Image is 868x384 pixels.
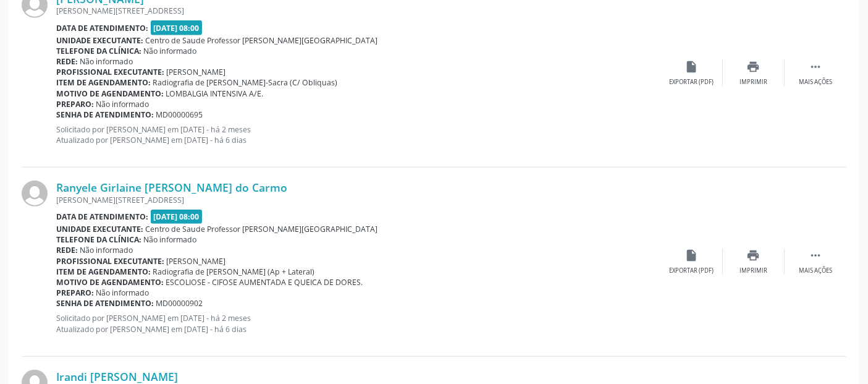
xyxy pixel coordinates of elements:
[56,313,661,334] p: Solicitado por [PERSON_NAME] em [DATE] - há 2 meses Atualizado por [PERSON_NAME] em [DATE] - há 6...
[156,298,203,309] span: MD00000902
[144,46,197,56] span: Não informado
[809,249,822,262] i: 
[56,277,164,288] b: Motivo de agendamento:
[167,256,226,267] span: [PERSON_NAME]
[153,267,315,277] span: Radiografia de [PERSON_NAME] (Ap + Lateral)
[56,195,661,205] div: [PERSON_NAME][STREET_ADDRESS]
[56,211,148,222] b: Data de atendimento:
[144,234,197,245] span: Não informado
[56,67,164,77] b: Profissional executante:
[56,181,287,194] a: Ranyele Girlaine [PERSON_NAME] do Carmo
[96,99,150,109] span: Não informado
[739,267,767,275] div: Imprimir
[670,267,714,275] div: Exportar (PDF)
[685,249,699,262] i: insert_drive_file
[56,267,151,277] b: Item de agendamento:
[56,23,148,33] b: Data de atendimento:
[80,245,133,255] span: Não informado
[151,210,203,224] span: [DATE] 08:00
[56,234,141,245] b: Telefone da clínica:
[167,67,226,77] span: [PERSON_NAME]
[56,109,154,120] b: Senha de atendimento:
[56,35,143,46] b: Unidade executante:
[146,224,378,234] span: Centro de Saude Professor [PERSON_NAME][GEOGRAPHIC_DATA]
[799,267,832,275] div: Mais ações
[809,60,822,74] i: 
[96,288,150,298] span: Não informado
[56,298,154,309] b: Senha de atendimento:
[56,245,78,255] b: Rede:
[56,288,94,298] b: Preparo:
[156,109,203,120] span: MD00000695
[56,6,661,16] div: [PERSON_NAME][STREET_ADDRESS]
[153,77,338,88] span: Radiografia de [PERSON_NAME]-Sacra (C/ Obliquas)
[670,78,714,87] div: Exportar (PDF)
[80,56,133,67] span: Não informado
[151,20,203,35] span: [DATE] 08:00
[799,78,832,87] div: Mais ações
[685,60,699,74] i: insert_drive_file
[56,124,661,145] p: Solicitado por [PERSON_NAME] em [DATE] - há 2 meses Atualizado por [PERSON_NAME] em [DATE] - há 6...
[56,256,164,267] b: Profissional executante:
[166,277,363,288] span: ESCOLIOSE - CIFOSE AUMENTADA E QUEICA DE DORES.
[56,77,151,88] b: Item de agendamento:
[747,249,761,262] i: print
[56,46,141,56] b: Telefone da clínica:
[56,99,94,109] b: Preparo:
[56,224,143,234] b: Unidade executante:
[146,35,378,46] span: Centro de Saude Professor [PERSON_NAME][GEOGRAPHIC_DATA]
[22,181,48,207] img: img
[747,60,761,74] i: print
[56,370,178,383] a: Irandi [PERSON_NAME]
[56,88,164,99] b: Motivo de agendamento:
[56,56,78,67] b: Rede:
[739,78,767,87] div: Imprimir
[166,88,264,99] span: LOMBALGIA INTENSIVA A/E.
